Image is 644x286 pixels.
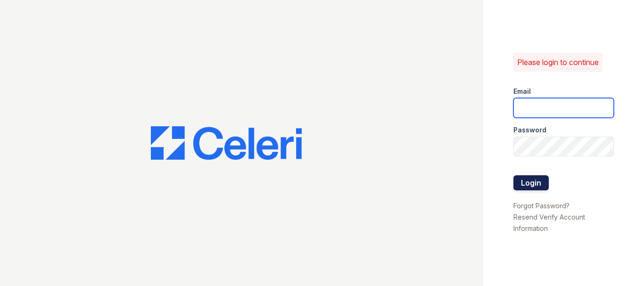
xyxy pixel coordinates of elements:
[513,175,549,190] button: Login
[513,125,546,135] label: Password
[513,202,570,210] a: Forgot Password?
[151,126,302,160] img: CE_Logo_Blue-a8612792a0a2168367f1c8372b55b34899dd931a85d93a1a3d3e32e68fde9ad4.png
[513,213,585,232] a: Resend Verify Account Information
[513,87,531,96] label: Email
[517,57,599,68] p: Please login to continue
